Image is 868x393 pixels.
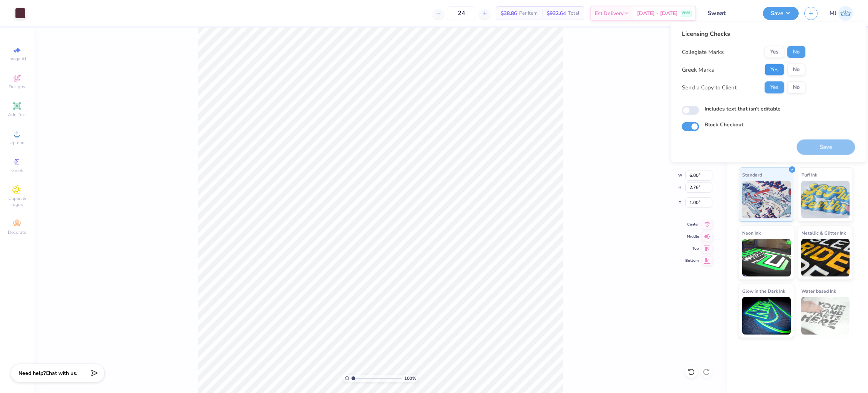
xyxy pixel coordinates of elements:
[838,6,853,21] img: Mark Joshua Mullasgo
[763,7,799,20] button: Save
[685,222,699,227] span: Center
[801,171,817,179] span: Puff Ink
[801,287,836,295] span: Water based Ink
[742,297,791,335] img: Glow in the Dark Ink
[8,112,26,118] span: Add Text
[9,140,24,146] span: Upload
[801,297,850,335] img: Water based Ink
[801,181,850,218] img: Puff Ink
[547,9,566,17] span: $932.64
[765,64,784,76] button: Yes
[501,9,517,17] span: $38.86
[685,234,699,239] span: Middle
[801,229,846,237] span: Metallic & Glitter Ink
[742,229,761,237] span: Neon Ink
[685,246,699,251] span: Top
[11,167,23,173] span: Greek
[568,9,579,17] span: Total
[742,239,791,276] img: Neon Ink
[830,6,853,21] a: MJ
[595,9,623,17] span: Est. Delivery
[682,48,724,56] div: Collegiate Marks
[742,181,791,218] img: Standard
[787,81,805,94] button: No
[9,84,25,90] span: Designs
[4,195,30,207] span: Clipart & logos
[765,81,784,94] button: Yes
[8,229,26,235] span: Decorate
[830,9,836,18] span: MJ
[682,83,737,92] div: Send a Copy to Client
[18,370,46,377] strong: Need help?
[704,121,743,129] label: Block Checkout
[682,11,690,16] span: FREE
[787,46,805,58] button: No
[447,6,476,20] input: – –
[685,258,699,263] span: Bottom
[801,239,850,276] img: Metallic & Glitter Ink
[682,65,714,74] div: Greek Marks
[787,64,805,76] button: No
[704,105,781,113] label: Includes text that isn't editable
[765,46,784,58] button: Yes
[8,56,26,62] span: Image AI
[637,9,678,17] span: [DATE] - [DATE]
[682,29,805,38] div: Licensing Checks
[702,6,757,21] input: Untitled Design
[742,287,785,295] span: Glow in the Dark Ink
[742,171,762,179] span: Standard
[46,370,77,377] span: Chat with us.
[404,375,416,382] span: 100 %
[519,9,538,17] span: Per Item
